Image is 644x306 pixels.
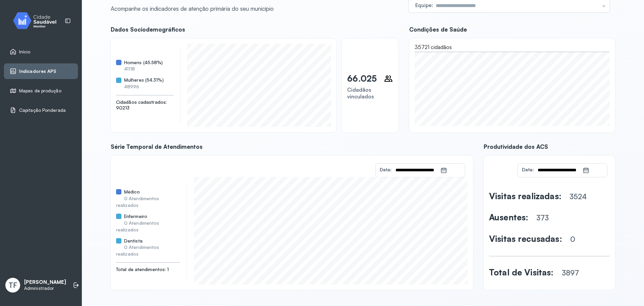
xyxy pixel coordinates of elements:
[409,26,615,33] span: Condições de Saúde
[111,26,398,33] span: Dados Sociodemográficos
[111,5,274,12] div: Acompanhe os indicadores de atenção primária do seu município
[124,238,143,244] span: Dentista
[124,66,135,72] span: 41118
[415,44,452,50] span: 35721 cidadãos
[124,214,147,219] span: Enfermeiro
[19,88,61,94] span: Mapas de produção
[489,212,528,222] span: Ausentes:
[19,69,56,74] span: Indicadores APS
[9,281,17,290] span: TF
[489,191,561,201] span: Visitas realizadas:
[19,49,31,55] span: Início
[124,77,164,83] span: Mulheres (54.31%)
[124,84,140,89] span: 48996
[536,213,549,222] span: 373
[7,11,67,31] img: monitor.svg
[10,107,72,114] a: Capitação Ponderada
[10,68,72,75] a: Indicadores APS
[484,143,615,150] span: Produtividade dos ACS
[124,60,163,65] span: Homens (45.58%)
[570,192,587,201] span: 3524
[380,167,391,172] span: Data:
[489,233,562,244] span: Visitas recusadas:
[10,87,72,94] a: Mapas de produção
[111,143,473,150] span: Série Temporal de Atendimentos
[116,267,180,272] span: Total de atendimentos: 1
[124,189,140,195] span: Médico
[347,86,374,100] span: Cidadãos vinculados
[24,286,66,291] p: Administrador
[116,220,159,232] span: 0 Atendimentos realizados
[570,235,575,244] span: 0
[415,2,432,8] span: Equipe
[19,107,66,113] span: Capitação Ponderada
[24,279,66,286] p: [PERSON_NAME]
[116,99,174,111] span: Cidadãos cadastrados: 90213
[562,268,579,277] span: 3897
[116,195,159,208] span: 0 Atendimentos realizados
[489,267,554,277] span: Total de Visitas:
[522,167,534,172] span: Data:
[116,244,159,257] span: 0 Atendimentos realizados
[347,73,377,84] p: 66.025
[10,48,72,55] a: Início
